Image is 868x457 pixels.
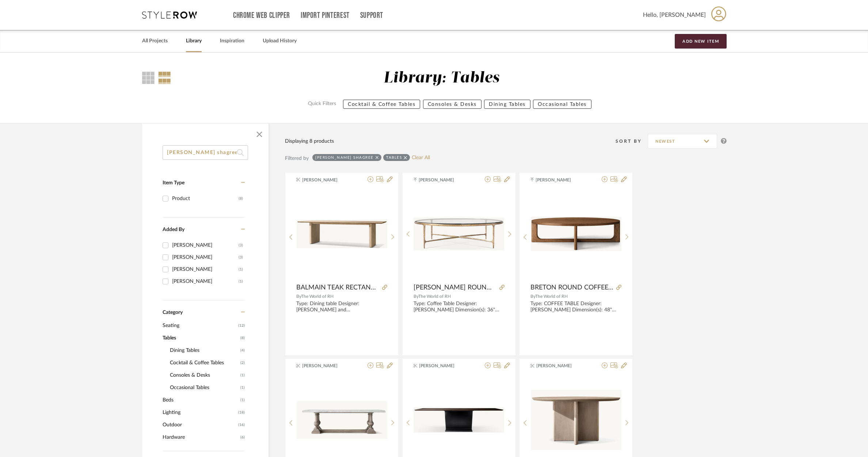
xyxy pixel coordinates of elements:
[163,180,184,185] span: Item Type
[163,145,248,160] input: Search within 8 results
[384,69,499,88] div: Library: Tables
[285,154,309,162] div: Filtered by
[170,369,239,381] span: Consoles & Desks
[163,394,239,406] span: Beds
[301,12,350,19] a: Import Pinterest
[239,264,243,275] div: (1)
[414,218,504,250] img: THADDEUS GLASS ROUND COFFEE TABLE
[536,362,582,369] span: [PERSON_NAME]
[423,100,481,109] button: Consoles & Desks
[238,419,245,431] span: (16)
[530,294,535,299] span: By
[220,36,244,46] a: Inspiration
[238,407,245,418] span: (18)
[240,431,245,443] span: (6)
[418,294,451,299] span: The World of RH
[296,284,379,292] span: BALMAIN TEAK RECTANGULAR DINING TABLE
[233,12,290,19] a: Chrome Web Clipper
[263,36,297,46] a: Upload History
[163,431,239,443] span: Hardware
[163,419,236,431] span: Outdoor
[297,220,387,248] img: BALMAIN TEAK RECTANGULAR DINING TABLE
[297,401,387,439] img: ST. JAMES MARBLE RECTANGULAR DINING TABLE
[297,188,387,280] div: 0
[170,344,239,357] span: Dining Tables
[240,394,245,406] span: (1)
[386,155,402,160] div: Tables
[240,357,245,369] span: (2)
[533,100,591,109] button: Occasional Tables
[536,177,582,183] span: [PERSON_NAME]
[296,301,387,313] div: Type: Dining table Designer: [PERSON_NAME] and [PERSON_NAME] Dimension(s): 84" Table: 84"L x 40½"...
[240,369,245,381] span: (1)
[643,11,706,19] span: Hello, [PERSON_NAME]
[414,301,505,313] div: Type: Coffee Table Designer: [PERSON_NAME] Dimension(s): 36" Table: 36" diam., 15"H / 55" Table: ...
[163,319,236,332] span: Seating
[531,390,621,450] img: BALMAIN TEAK ROUND DINING TABLE
[296,294,301,299] span: By
[484,100,530,109] button: Dining Tables
[414,284,496,292] span: [PERSON_NAME] ROUND COFFEE TABLE
[419,362,465,369] span: [PERSON_NAME]
[531,188,621,280] div: 0
[675,34,727,49] button: Add New Item
[172,193,239,204] div: Product
[302,362,348,369] span: [PERSON_NAME]
[170,381,239,394] span: Occasional Tables
[172,239,239,251] div: [PERSON_NAME]
[238,320,245,331] span: (12)
[142,36,168,46] a: All Projects
[240,332,245,344] span: (8)
[239,193,243,204] div: (8)
[616,138,648,145] div: Sort By
[530,301,621,313] div: Type: COFFEE TABLE Designer: [PERSON_NAME] Dimension(s): 48" Table: 48" diam., 16"H / 60" Table: ...
[163,227,184,232] span: Added By
[412,155,430,161] a: Clear All
[240,382,245,393] span: (1)
[360,12,383,19] a: Support
[163,406,236,419] span: Lighting
[163,332,239,344] span: Tables
[419,177,465,183] span: [PERSON_NAME]
[186,36,202,46] a: Library
[301,294,334,299] span: The World of RH
[535,294,568,299] span: The World of RH
[304,100,340,109] label: Quick Filters
[239,276,243,287] div: (1)
[343,100,420,109] button: Cocktail & Coffee Tables
[414,407,504,433] img: I-BEAM RECTANGULAR DINING TABLE
[172,264,239,275] div: [PERSON_NAME]
[531,217,621,251] img: BRETON ROUND COFFEE TABLE
[414,294,418,299] span: By
[302,177,348,183] span: [PERSON_NAME]
[163,310,183,316] span: Category
[530,284,613,292] span: BRETON ROUND COFFEE TABLE
[170,357,239,369] span: Cocktail & Coffee Tables
[239,251,243,263] div: (3)
[240,345,245,356] span: (4)
[285,137,334,145] div: Displaying 8 products
[315,155,374,160] div: [PERSON_NAME] shagree
[172,276,239,287] div: [PERSON_NAME]
[172,251,239,263] div: [PERSON_NAME]
[239,239,243,251] div: (3)
[252,127,267,142] button: Close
